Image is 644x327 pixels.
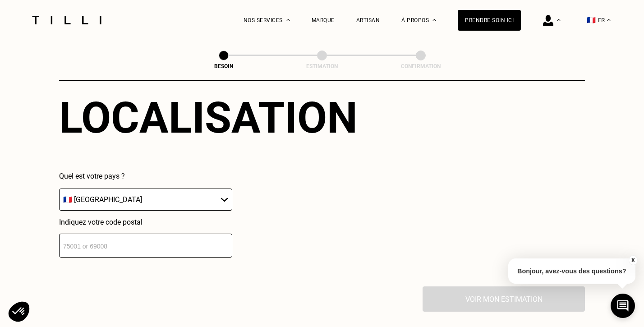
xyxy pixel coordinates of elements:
[312,17,335,23] a: Marque
[59,218,232,226] p: Indiquez votre code postal
[356,17,380,23] a: Artisan
[587,16,596,24] span: 🇫🇷
[59,92,358,143] div: Localisation
[432,19,436,21] img: Menu déroulant à propos
[376,63,466,69] div: Confirmation
[557,19,561,21] img: Menu déroulant
[607,19,611,21] img: menu déroulant
[179,63,269,69] div: Besoin
[543,15,553,26] img: icône connexion
[286,19,290,21] img: Menu déroulant
[508,258,635,284] p: Bonjour, avez-vous des questions?
[59,234,232,258] input: 75001 or 69008
[59,172,232,180] p: Quel est votre pays ?
[628,255,637,265] button: X
[29,16,105,24] img: Logo du service de couturière Tilli
[458,10,521,31] a: Prendre soin ici
[277,63,367,69] div: Estimation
